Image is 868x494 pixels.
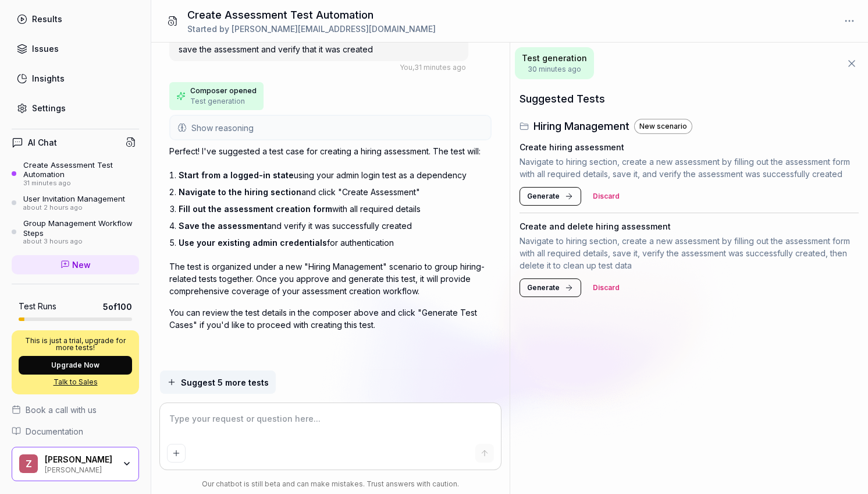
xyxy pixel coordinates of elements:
[19,377,132,387] a: Talk to Sales
[170,116,491,139] button: Show reasoning
[12,404,139,416] a: Book a call with us
[515,47,594,79] button: Test generation30 minutes ago
[160,370,276,394] button: Suggest 5 more tests
[520,187,581,206] button: Generate
[23,218,139,238] div: Group Management Workflow Steps
[190,96,245,107] span: Test generation
[167,444,186,463] button: Add attachment
[19,454,38,473] span: Z
[520,220,671,232] h4: Create and delete hiring assessment
[12,160,139,187] a: Create Assessment Test Automation31 minutes ago
[26,404,97,416] span: Book a call with us
[179,221,267,231] span: Save the assessment
[520,91,859,107] h3: Suggested Tests
[169,145,492,157] p: Perfect! I've suggested a test case for creating a hiring assessment. The test will:
[160,479,500,489] div: Our chatbot is still beta and can make mistakes. Trust answers with caution.
[19,301,56,312] h5: Test Runs
[533,118,629,134] h3: Hiring Management
[522,52,587,64] span: Test generation
[23,179,139,188] div: 31 minutes ago
[12,37,139,60] a: Issues
[169,82,264,110] button: Composer openedTest generation
[520,156,859,180] p: Navigate to hiring section, create a new assessment by filling out the assessment form with all r...
[28,136,57,149] h4: AI Chat
[12,447,139,482] button: Z[PERSON_NAME][PERSON_NAME]
[12,255,139,274] a: New
[23,204,125,212] div: about 2 hours ago
[187,23,436,35] div: Started by
[179,234,492,251] li: for authentication
[187,7,436,23] h1: Create Assessment Test Automation
[400,63,412,72] span: You
[179,200,492,217] li: with all required details
[586,278,627,297] button: Discard
[179,170,294,180] span: Start from a logged-in state
[45,454,115,465] div: Zell
[400,62,466,73] div: , 31 minutes ago
[586,187,627,206] button: Discard
[32,13,62,25] div: Results
[23,238,139,246] div: about 3 hours ago
[527,191,560,202] span: Generate
[12,8,139,30] a: Results
[232,24,436,34] span: [PERSON_NAME][EMAIL_ADDRESS][DOMAIN_NAME]
[72,259,91,271] span: New
[19,337,132,351] p: This is just a trial, upgrade for more tests!
[19,356,132,375] button: Upgrade Now
[12,97,139,119] a: Settings
[32,102,66,114] div: Settings
[520,278,581,297] button: Generate
[520,235,859,271] p: Navigate to hiring section, create a new assessment by filling out the assessment form with all r...
[32,72,65,84] div: Insights
[12,425,139,437] a: Documentation
[522,64,587,75] span: 30 minutes ago
[179,204,332,214] span: Fill out the assessment creation form
[179,238,327,248] span: Use your existing admin credentials
[181,376,269,389] span: Suggest 5 more tests
[179,167,492,184] li: using your admin login test as a dependency
[26,425,83,437] span: Documentation
[23,194,125,203] div: User Invitation Management
[634,119,692,134] div: New scenario
[23,160,139,179] div: Create Assessment Test Automation
[179,184,492,200] li: and click "Create Assessment"
[45,464,115,474] div: [PERSON_NAME]
[191,122,254,134] span: Show reasoning
[12,194,139,211] a: User Invitation Managementabout 2 hours ago
[12,218,139,245] a: Group Management Workflow Stepsabout 3 hours ago
[179,187,301,197] span: Navigate to the hiring section
[32,43,59,55] div: Issues
[190,86,257,96] span: Composer opened
[169,260,492,297] p: The test is organized under a new "Hiring Management" scenario to group hiring-related tests toge...
[527,283,560,293] span: Generate
[103,301,132,313] span: 5 of 100
[12,67,139,90] a: Insights
[169,306,492,331] p: You can review the test details in the composer above and click "Generate Test Cases" if you'd li...
[520,141,624,153] h4: Create hiring assessment
[179,217,492,234] li: and verify it was successfully created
